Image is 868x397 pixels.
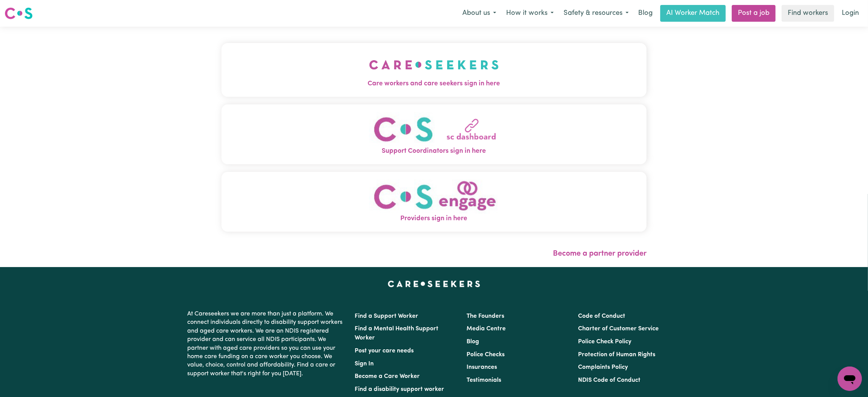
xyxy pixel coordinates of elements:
[5,5,33,22] a: Careseekers logo
[221,79,647,89] span: Care workers and care seekers sign in here
[467,377,501,383] a: Testimonials
[467,326,506,332] a: Media Centre
[732,5,776,22] a: Post a job
[578,377,640,383] a: NDIS Code of Conduct
[467,364,497,370] a: Insurances
[221,43,647,96] button: Care workers and care seekers sign in here
[782,5,834,22] a: Find workers
[221,214,647,224] span: Providers sign in here
[467,352,505,358] a: Police Checks
[355,326,439,341] a: Find a Mental Health Support Worker
[578,364,628,370] a: Complaints Policy
[355,313,419,319] a: Find a Support Worker
[221,104,647,164] button: Support Coordinators sign in here
[457,5,501,21] button: About us
[578,339,631,345] a: Police Check Policy
[559,5,634,21] button: Safety & resources
[553,250,647,258] a: Become a partner provider
[221,172,647,232] button: Providers sign in here
[634,5,657,22] a: Blog
[188,307,346,381] p: At Careseekers we are more than just a platform. We connect individuals directly to disability su...
[838,367,862,391] iframe: Button to launch messaging window, conversation in progress
[355,373,420,379] a: Become a Care Worker
[660,5,726,22] a: AI Worker Match
[501,5,559,21] button: How it works
[837,5,863,22] a: Login
[221,146,647,156] span: Support Coordinators sign in here
[467,339,479,345] a: Blog
[5,6,33,20] img: Careseekers logo
[355,386,444,392] a: Find a disability support worker
[578,352,655,358] a: Protection of Human Rights
[388,281,480,287] a: Careseekers home page
[578,326,659,332] a: Charter of Customer Service
[355,348,414,354] a: Post your care needs
[355,361,374,367] a: Sign In
[578,313,625,319] a: Code of Conduct
[467,313,504,319] a: The Founders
